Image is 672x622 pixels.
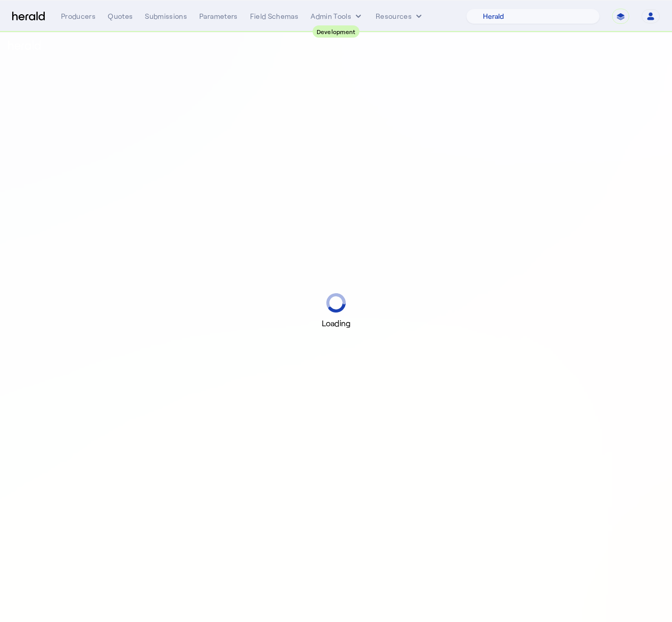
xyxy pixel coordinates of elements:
[61,11,96,21] div: Producers
[376,11,424,21] button: Resources dropdown menu
[199,11,238,21] div: Parameters
[108,11,133,21] div: Quotes
[313,25,360,38] div: Development
[311,11,363,21] button: internal dropdown menu
[12,12,45,21] img: Herald Logo
[250,11,299,21] div: Field Schemas
[145,11,187,21] div: Submissions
